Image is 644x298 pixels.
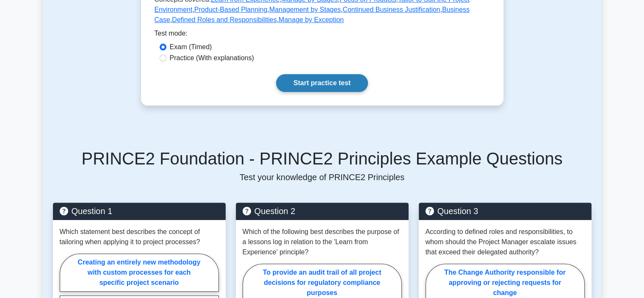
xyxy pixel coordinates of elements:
[60,227,219,247] p: Which statement best describes the concept of tailoring when applying it to project processes?
[170,42,212,52] label: Exam (Timed)
[60,206,219,216] h5: Question 1
[276,74,368,92] a: Start practice test
[426,227,585,257] p: According to defined roles and responsibilities, to whom should the Project Manager escalate issu...
[53,148,591,169] h5: PRINCE2 Foundation - PRINCE2 Principles Example Questions
[243,227,402,257] p: Which of the following best describes the purpose of a lessons log in relation to the 'Learn from...
[194,6,268,13] a: Product-Based Planning
[155,28,490,42] div: Test mode:
[172,16,276,23] a: Defined Roles and Responsibilities
[60,253,219,292] label: Creating an entirely new methodology with custom processes for each specific project scenario
[243,206,402,216] h5: Question 2
[426,206,585,216] h5: Question 3
[343,6,440,13] a: Continued Business Justification
[279,16,344,23] a: Manage by Exception
[170,53,254,63] label: Practice (With explanations)
[53,172,591,182] p: Test your knowledge of PRINCE2 Principles
[269,6,341,13] a: Management by Stages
